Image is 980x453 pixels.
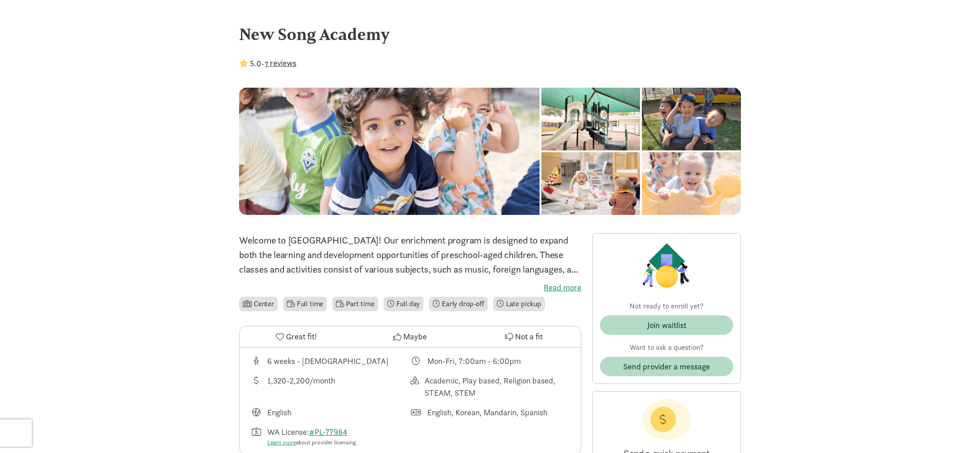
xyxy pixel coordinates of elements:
[265,57,296,69] button: 7 reviews
[410,406,570,418] div: Languages spoken
[600,342,733,353] p: Want to ask a question?
[600,301,733,312] p: Not ready to enroll yet?
[283,297,327,311] li: Full time
[267,406,291,418] div: English
[250,58,261,69] strong: 5.0
[640,241,693,290] img: Provider logo
[239,297,278,311] li: Center
[250,374,410,399] div: Average tuition for this program
[493,297,545,311] li: Late pickup
[267,374,335,399] div: 1,320-2,200/month
[429,297,488,311] li: Early drop-off
[239,22,741,46] div: New Song Academy
[267,355,389,367] div: 6 weeks - [DEMOGRAPHIC_DATA]
[515,330,543,343] span: Not a fit
[239,282,581,293] label: Read more
[250,355,410,367] div: Age range for children that this provider cares for
[410,374,570,399] div: This provider's education philosophy
[250,426,410,447] div: License number
[267,426,357,447] div: WA License:
[239,57,296,70] div: -
[267,438,357,447] div: about provider licensing.
[410,355,570,367] div: Class schedule
[286,330,317,343] span: Great fit!
[332,297,378,311] li: Part time
[240,326,353,347] button: Great fit!
[647,319,686,331] div: Join waitlist
[250,406,410,418] div: Languages taught
[600,315,733,335] button: Join waitlist
[353,326,467,347] button: Maybe
[467,326,581,347] button: Not a fit
[403,330,427,343] span: Maybe
[425,374,570,399] div: Academic, Play based, Religion based, STEAM, STEM
[600,357,733,376] button: Send provider a message
[623,360,710,373] span: Send provider a message
[239,233,581,277] p: Welcome to [GEOGRAPHIC_DATA]! Our enrichment program is designed to expand both the learning and ...
[309,427,347,437] a: #PL-77984
[427,355,521,367] div: Mon-Fri, 7:00am - 6:00pm
[384,297,424,311] li: Full day
[267,438,296,446] a: Learn more
[427,406,547,418] div: English, Korean, Mandarin, Spanish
